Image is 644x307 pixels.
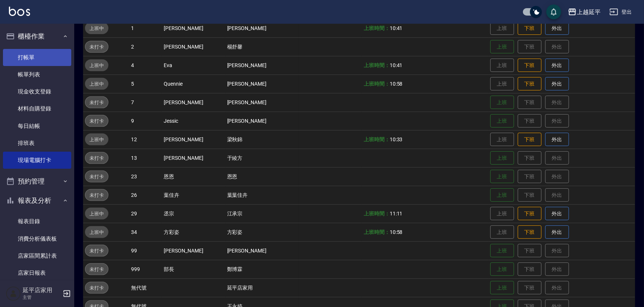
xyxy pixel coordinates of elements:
a: 店家區間累計表 [3,247,71,264]
button: 下班 [518,207,542,221]
a: 報表目錄 [3,213,71,230]
span: 上班中 [85,136,108,143]
a: 店家日報表 [3,264,71,281]
button: 上班 [490,263,514,276]
button: 下班 [518,133,542,146]
td: [PERSON_NAME] [225,19,299,37]
span: 未打卡 [85,247,108,255]
td: 葉葉佳卉 [225,186,299,204]
h5: 延平店家用 [23,287,61,294]
span: 10:41 [390,25,403,31]
span: 上班中 [85,62,108,69]
span: 10:33 [390,136,403,142]
button: 下班 [518,77,542,91]
span: 10:41 [390,62,403,68]
td: [PERSON_NAME] [162,149,225,167]
td: 34 [129,223,162,241]
td: 于綾方 [225,149,299,167]
button: 上班 [490,281,514,295]
td: Eva [162,56,225,75]
td: 13 [129,149,162,167]
button: 外出 [545,22,569,35]
span: 未打卡 [85,265,108,273]
span: 上班中 [85,210,108,218]
button: 報表及分析 [3,191,71,210]
a: 帳單列表 [3,66,71,83]
button: 上越延平 [565,4,604,20]
span: 上班中 [85,24,108,32]
span: 未打卡 [85,99,108,106]
td: Jessic [162,112,225,130]
button: 上班 [490,40,514,54]
td: [PERSON_NAME] [162,93,225,112]
img: Person [6,286,21,301]
td: [PERSON_NAME] [225,93,299,112]
button: 上班 [490,114,514,128]
span: 10:58 [390,229,403,235]
button: 登出 [607,5,635,19]
td: 26 [129,186,162,204]
a: 每日結帳 [3,118,71,135]
td: 12 [129,130,162,149]
td: 丞宗 [162,204,225,223]
button: 下班 [518,59,542,72]
td: 部長 [162,260,225,278]
button: save [546,4,561,19]
span: 未打卡 [85,191,108,199]
td: [PERSON_NAME] [225,241,299,260]
td: [PERSON_NAME] [162,37,225,56]
td: 延平店家用 [225,278,299,297]
span: 未打卡 [85,173,108,181]
b: 上班時間： [364,25,390,31]
b: 上班時間： [364,62,390,68]
td: [PERSON_NAME] [162,241,225,260]
button: 下班 [518,225,542,239]
button: 櫃檯作業 [3,27,71,46]
b: 上班時間： [364,229,390,235]
span: 上班中 [85,228,108,236]
td: 恩恩 [225,167,299,186]
td: 鄭博霖 [225,260,299,278]
td: 1 [129,19,162,37]
td: 葉佳卉 [162,186,225,204]
button: 下班 [518,22,542,35]
td: 梁秋錦 [225,130,299,149]
td: 999 [129,260,162,278]
b: 上班時間： [364,81,390,87]
span: 10:58 [390,81,403,87]
button: 外出 [545,77,569,91]
span: 未打卡 [85,154,108,162]
p: 主管 [23,294,61,301]
td: [PERSON_NAME] [225,56,299,75]
td: 99 [129,241,162,260]
button: 外出 [545,207,569,221]
a: 現金收支登錄 [3,83,71,100]
td: 江承宗 [225,204,299,223]
td: 29 [129,204,162,223]
span: 未打卡 [85,284,108,292]
button: 外出 [545,59,569,72]
td: [PERSON_NAME] [225,112,299,130]
td: [PERSON_NAME] [162,130,225,149]
span: 上班中 [85,80,108,88]
button: 上班 [490,96,514,109]
button: 上班 [490,188,514,202]
td: 方彩姿 [162,223,225,241]
span: 未打卡 [85,117,108,125]
td: 23 [129,167,162,186]
td: [PERSON_NAME] [225,75,299,93]
b: 上班時間： [364,211,390,217]
td: 5 [129,75,162,93]
img: Logo [9,7,30,16]
td: 9 [129,112,162,130]
span: 未打卡 [85,43,108,51]
a: 打帳單 [3,49,71,66]
a: 消費分析儀表板 [3,230,71,247]
div: 上越延平 [577,7,601,17]
button: 上班 [490,151,514,165]
span: 11:11 [390,211,403,217]
td: 7 [129,93,162,112]
button: 外出 [545,225,569,239]
td: 楊舒馨 [225,37,299,56]
td: 無代號 [129,278,162,297]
